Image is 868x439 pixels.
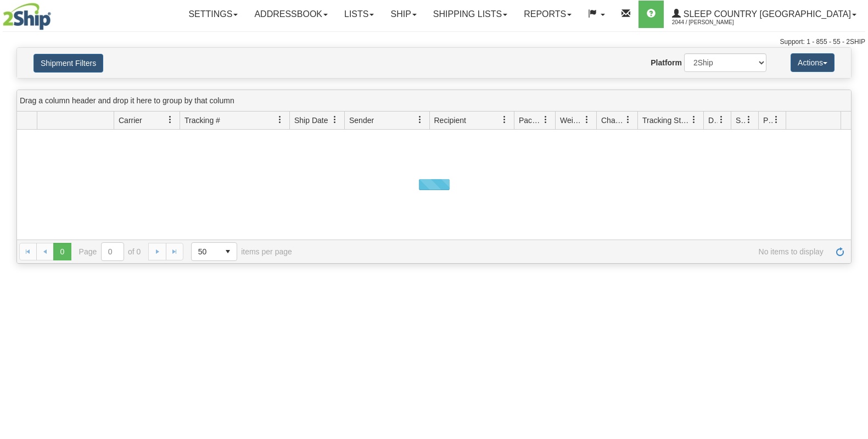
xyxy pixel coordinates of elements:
span: Carrier [119,115,142,126]
div: grid grouping header [17,90,851,112]
span: Tracking # [184,115,220,126]
a: Tracking Status filter column settings [685,110,703,129]
a: Addressbook [246,1,336,28]
span: Page of 0 [79,242,141,261]
span: Charge [601,115,624,126]
a: Carrier filter column settings [161,110,180,129]
span: Tracking Status [642,115,690,126]
span: 50 [198,246,212,257]
span: Page 0 [53,243,71,260]
a: Weight filter column settings [578,110,596,129]
a: Ship [382,1,424,28]
button: Actions [791,53,835,72]
img: logo2044.jpg [3,3,51,30]
span: Packages [519,115,542,126]
span: Pickup Status [763,115,772,126]
span: Shipment Issues [736,115,745,126]
span: Recipient [434,115,466,126]
a: Recipient filter column settings [495,110,514,129]
span: Delivery Status [708,115,718,126]
span: items per page [191,242,292,261]
a: Shipping lists [425,1,516,28]
a: Refresh [831,243,849,260]
a: Ship Date filter column settings [326,110,344,129]
a: Sender filter column settings [411,110,429,129]
span: select [219,243,237,260]
a: Charge filter column settings [619,110,637,129]
div: Support: 1 - 855 - 55 - 2SHIP [3,37,865,47]
iframe: chat widget [843,163,867,275]
a: Reports [516,1,580,28]
a: Shipment Issues filter column settings [740,110,758,129]
label: Platform [651,57,682,68]
span: 2044 / [PERSON_NAME] [672,17,754,28]
a: Sleep Country [GEOGRAPHIC_DATA] 2044 / [PERSON_NAME] [664,1,865,28]
button: Shipment Filters [33,54,103,73]
span: Sleep Country [GEOGRAPHIC_DATA] [681,9,851,19]
span: Weight [560,115,583,126]
a: Packages filter column settings [536,110,555,129]
span: Ship Date [294,115,328,126]
span: Page sizes drop down [191,242,237,261]
a: Delivery Status filter column settings [712,110,731,129]
a: Lists [336,1,382,28]
a: Tracking # filter column settings [271,110,289,129]
a: Pickup Status filter column settings [767,110,786,129]
a: Settings [180,1,246,28]
span: Sender [349,115,374,126]
span: No items to display [307,247,824,256]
